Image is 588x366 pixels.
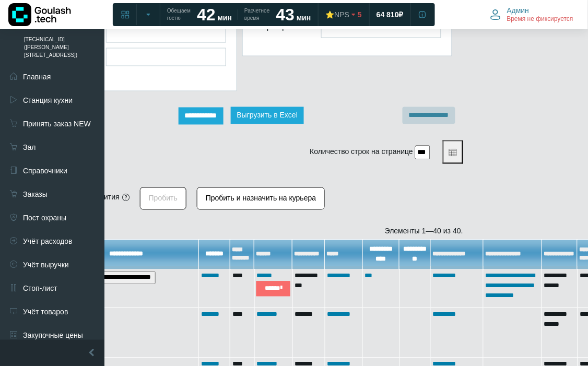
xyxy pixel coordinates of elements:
a: Обещаем гостю 42 мин Расчетное время 43 мин [161,5,317,24]
strong: 42 [197,5,216,24]
button: Выгрузить в Excel [231,107,304,124]
span: Расчетное время [244,7,269,22]
div: Элементы 1—40 из 40. [12,226,463,237]
label: Количество строк на странице [310,147,414,158]
p: Поместите палец на сканер [12,169,463,176]
span: 64 810 [377,10,399,19]
a: ⭐NPS 5 [319,5,368,24]
span: Обещаем гостю [167,7,191,22]
span: мин [297,14,311,22]
strong: 43 [276,5,295,24]
span: 5 [358,10,362,19]
button: Админ Время не фиксируется [484,4,580,26]
span: Админ [507,6,530,15]
div: ⭐ [325,10,349,19]
span: ₽ [399,10,404,19]
button: Пробить [140,187,186,210]
a: 64 810 ₽ [370,5,410,24]
span: мин [218,14,232,22]
img: Логотип компании Goulash.tech [8,3,71,26]
span: Время не фиксируется [507,15,573,23]
span: NPS [334,10,349,19]
button: Пробить и назначить на курьера [197,187,325,210]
